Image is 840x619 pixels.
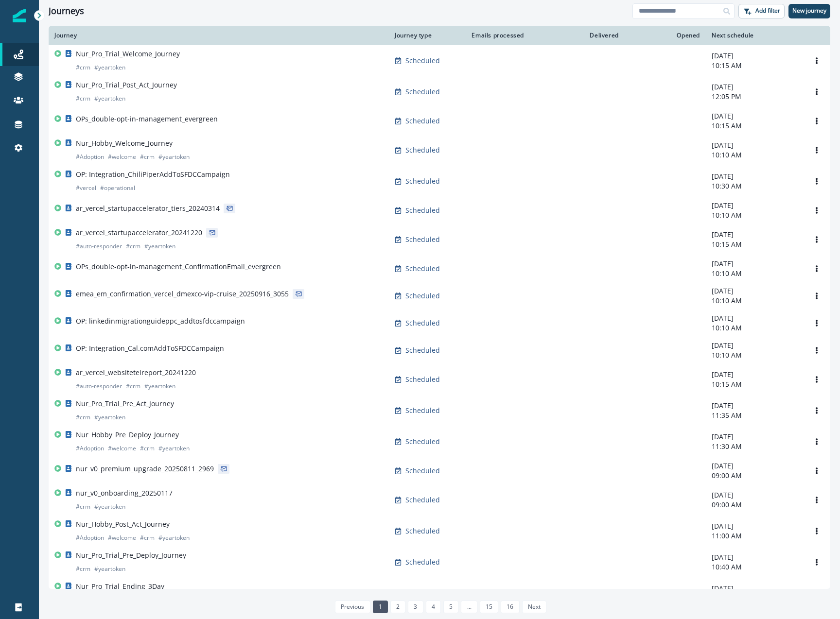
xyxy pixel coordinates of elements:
p: [DATE] [712,370,797,379]
p: # yeartoken [94,502,125,512]
button: Options [809,53,824,68]
p: # crm [140,444,155,453]
p: 10:15 AM [712,121,797,131]
a: Page 3 [408,601,423,613]
p: Scheduled [405,176,440,186]
p: [DATE] [712,432,797,442]
p: # yeartoken [158,533,190,543]
p: [DATE] [712,490,797,500]
p: # yeartoken [94,63,125,72]
p: # Adoption [76,152,104,162]
p: [DATE] [712,341,797,350]
p: nur_v0_premium_upgrade_20250811_2969 [76,464,214,474]
a: OP: Integration_ChiliPiperAddToSFDCCampaign#vercel#operationalScheduled-[DATE]10:30 AMOptions [49,166,830,197]
p: # welcome [108,152,136,162]
button: Options [809,85,824,99]
button: Options [809,555,824,569]
button: Options [809,289,824,303]
p: [DATE] [712,82,797,92]
p: emea_em_confirmation_vercel_dmexco-vip-cruise_20250916_3055 [76,289,289,299]
p: OP: linkedinmigrationguideppc_addtosfdccampaign [76,316,245,326]
p: ar_vercel_websiteteireport_20241220 [76,368,196,378]
a: ar_vercel_startupaccelerator_tiers_20240314Scheduled-[DATE]10:10 AMOptions [49,197,830,224]
p: [DATE] [712,111,797,121]
p: 10:15 AM [712,379,797,389]
button: Options [809,143,824,157]
p: 10:10 AM [712,210,797,220]
p: Scheduled [405,437,440,447]
p: Scheduled [405,345,440,355]
p: Nur_Hobby_Post_Act_Journey [76,519,170,529]
button: Options [809,343,824,358]
button: Options [809,434,824,449]
p: # crm [140,533,155,543]
p: Scheduled [405,206,440,215]
p: 11:00 AM [712,531,797,541]
p: [DATE] [712,552,797,562]
h1: Journeys [49,6,84,17]
button: Options [809,316,824,330]
a: OP: linkedinmigrationguideppc_addtosfdccampaignScheduled-[DATE]10:10 AMOptions [49,309,830,337]
button: New journey [788,4,830,18]
div: Emails processed [468,32,524,39]
button: Options [809,261,824,276]
p: Scheduled [405,406,440,415]
p: # crm [140,152,155,162]
a: Nur_Hobby_Pre_Deploy_Journey#Adoption#welcome#crm#yeartokenScheduled-[DATE]11:30 AMOptions [49,426,830,457]
p: Scheduled [405,235,440,244]
div: Delivered [536,32,619,39]
a: Nur_Hobby_Post_Act_Journey#Adoption#welcome#crm#yeartokenScheduled-[DATE]11:00 AMOptions [49,516,830,547]
p: Scheduled [405,264,440,274]
p: 12:05 PM [712,92,797,102]
a: Nur_Pro_Trial_Pre_Deploy_Journey#crm#yeartokenScheduled-[DATE]10:40 AMOptions [49,547,830,578]
p: OP: Integration_ChiliPiperAddToSFDCCampaign [76,170,230,179]
div: Next schedule [712,32,797,39]
a: Page 2 [390,601,405,613]
p: 10:40 AM [712,562,797,572]
a: nur_v0_premium_upgrade_20250811_2969Scheduled-[DATE]09:00 AMOptions [49,457,830,484]
p: # welcome [108,444,136,453]
button: Options [809,403,824,418]
p: [DATE] [712,172,797,181]
p: # yeartoken [94,564,125,574]
p: Scheduled [405,56,440,66]
p: Scheduled [405,116,440,126]
a: emea_em_confirmation_vercel_dmexco-vip-cruise_20250916_3055Scheduled-[DATE]10:10 AMOptions [49,282,830,309]
p: # crm [126,241,140,251]
p: # auto-responder [76,241,122,251]
p: # Adoption [76,533,104,543]
p: # crm [76,94,90,103]
p: Scheduled [405,87,440,97]
button: Options [809,493,824,507]
p: # operational [100,183,135,193]
a: OPs_double-opt-in-management_evergreenScheduled-[DATE]10:15 AMOptions [49,107,830,135]
p: [DATE] [712,140,797,150]
p: # yeartoken [94,94,125,103]
ul: Pagination [332,601,546,613]
p: Nur_Pro_Trial_Pre_Deploy_Journey [76,550,186,560]
p: [DATE] [712,461,797,471]
p: [DATE] [712,201,797,210]
p: 11:35 AM [712,411,797,420]
button: Options [809,372,824,387]
p: Scheduled [405,526,440,536]
p: Scheduled [405,466,440,476]
a: Jump forward [461,601,477,613]
button: Options [809,232,824,247]
p: [DATE] [712,230,797,240]
p: # yeartoken [158,444,190,453]
p: ar_vercel_startupaccelerator_tiers_20240314 [76,204,220,213]
p: # crm [76,564,90,574]
p: 10:15 AM [712,240,797,249]
div: Journey type [395,32,456,39]
p: OP: Integration_Cal.comAddToSFDCCampaign [76,344,224,353]
p: OPs_double-opt-in-management_evergreen [76,114,218,124]
button: Options [809,203,824,218]
p: [DATE] [712,313,797,323]
p: # crm [126,381,140,391]
a: Next page [522,601,546,613]
p: Scheduled [405,557,440,567]
img: Inflection [13,9,26,22]
button: Options [809,114,824,128]
a: ar_vercel_websiteteireport_20241220#auto-responder#crm#yeartokenScheduled-[DATE]10:15 AMOptions [49,364,830,395]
